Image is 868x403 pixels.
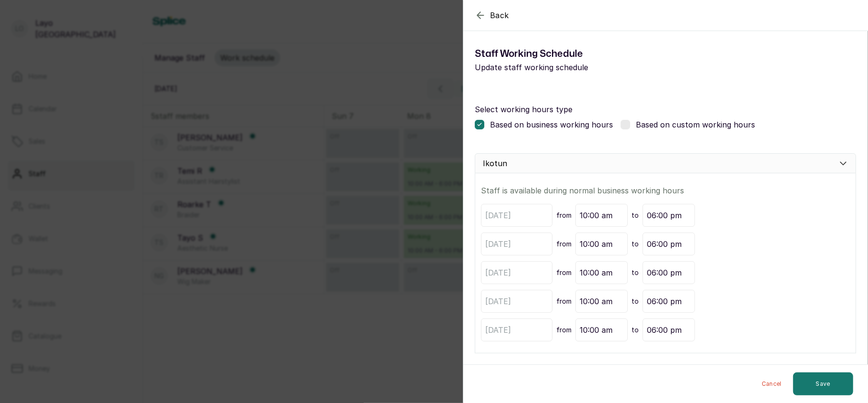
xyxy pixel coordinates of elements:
p: Ikotun [483,158,507,169]
div: 06:00 pm [643,261,695,284]
div: [DATE] [481,233,552,255]
button: Back [475,10,509,21]
span: from [556,268,572,277]
div: [DATE] [481,261,552,284]
div: 10:00 am [575,204,628,227]
div: 06:00 pm [643,318,695,341]
p: Update staff working schedule [475,62,665,73]
div: 06:00 pm [643,233,695,255]
span: to [632,211,639,220]
span: to [632,325,639,335]
span: from [556,325,572,335]
span: to [632,297,639,306]
button: Cancel [754,372,789,395]
div: [DATE] [481,318,552,341]
div: [DATE] [481,204,552,227]
span: from [556,211,572,220]
span: from [556,297,572,306]
p: Based on custom working hours [636,119,755,130]
p: Based on business working hours [490,119,613,130]
button: Save [793,372,853,395]
p: Staff is available during normal business working hours [481,185,850,196]
span: Back [490,10,509,21]
div: 06:00 pm [643,290,695,313]
span: to [632,239,639,249]
h1: Staff Working Schedule [475,46,665,62]
span: from [556,239,572,249]
div: 10:00 am [575,233,628,255]
div: 10:00 am [575,318,628,341]
p: Select working hours type [475,104,856,115]
div: 06:00 pm [643,204,695,227]
div: 10:00 am [575,261,628,284]
span: to [632,268,639,277]
div: 10:00 am [575,290,628,313]
div: [DATE] [481,290,552,313]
